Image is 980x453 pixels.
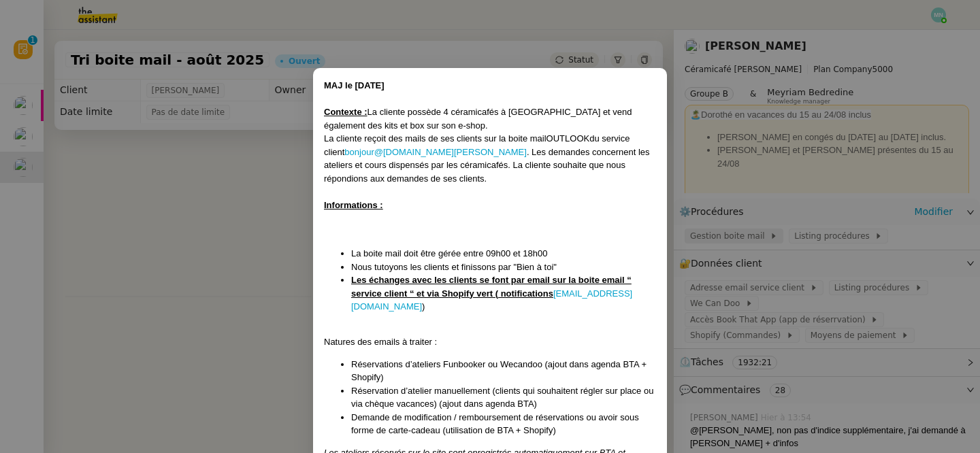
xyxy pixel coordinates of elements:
li: Réservation d’atelier manuellement (clients qui souhaitent régler sur place ou via chèque vacance... [351,384,656,411]
u: Contexte : [324,107,367,117]
a: [DOMAIN_NAME][PERSON_NAME] [383,147,527,157]
li: Réservations d’ateliers Funbooker ou Wecandoo (ajout dans agenda BTA + Shopify) [351,358,656,384]
span: La boite mail doit être gérée entre 09h00 et 18h00 [351,248,547,258]
a: bonjour@ [344,147,383,157]
span: Nous tutoyons les clients et finissons par "Bien à toi" [351,262,557,272]
span: Natures des emails à traiter : [324,337,437,347]
span: . Les demandes concernent les ateliers et cours dispensés par les céramicafés. La cliente souhait... [324,147,650,184]
span: ) [422,301,425,312]
span: La cliente possède 4 céramicafés à [GEOGRAPHIC_DATA] et vend également des kits et box sur son e-... [324,107,632,131]
u: Informations : [324,200,383,210]
li: Demande de modification / remboursement de réservations ou avoir sous forme de carte-cadeau (util... [351,411,656,437]
span: du service client [324,133,630,157]
span: La cliente reçoit des mails de ses clients sur la boite mail [324,133,546,144]
strong: MAJ le [DATE] [324,80,385,90]
u: Les échanges avec les clients se font par email sur la boite email “ service client “ et via Shop... [351,275,632,299]
div: OUTLOOK [324,132,656,185]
